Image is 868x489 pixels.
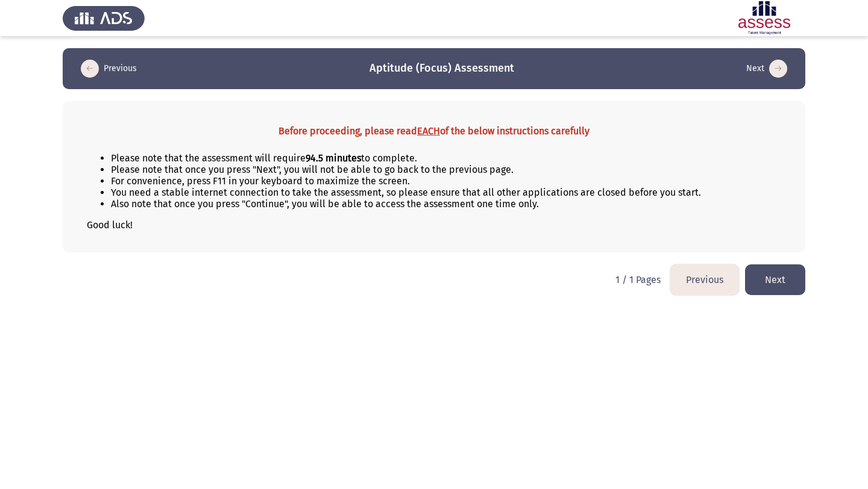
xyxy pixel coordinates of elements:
[77,59,140,78] button: load previous page
[370,61,514,76] h3: Aptitude (Focus) Assessment
[111,175,781,187] li: For convenience, press F11 in your keyboard to maximize the screen.
[111,152,781,164] li: Please note that the assessment will require to complete.
[615,274,661,285] p: 1 / 1 Pages
[417,125,440,137] u: EACH
[670,264,739,295] button: load previous page
[723,1,805,35] img: Assessment logo of ASSESS Focus 4 Module Assessment (EN/AR) (Advanced - IB)
[111,164,781,175] li: Please note that once you press "Next", you will not be able to go back to the previous page.
[306,152,361,164] b: 94.5 minutes
[278,125,590,137] strong: Before proceeding, please read of the below instructions carefully
[87,219,781,231] p: Good luck!
[743,59,791,78] button: load next page
[111,187,781,198] li: You need a stable internet connection to take the assessment, so please ensure that all other app...
[63,1,145,35] img: Assess Talent Management logo
[111,198,781,210] li: Also note that once you press "Continue", you will be able to access the assessment one time only.
[745,264,805,295] button: load next page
